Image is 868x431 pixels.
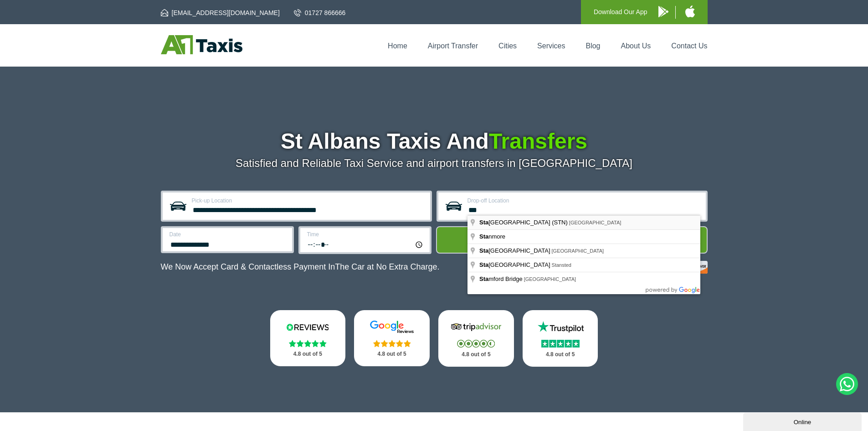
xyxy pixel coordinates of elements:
img: Tripadvisor [449,320,503,334]
label: Drop-off Location [467,198,700,203]
img: A1 Taxis Android App [658,6,668,17]
span: [GEOGRAPHIC_DATA] (STN) [479,219,569,226]
iframe: chat widget [743,411,863,431]
label: Time [307,232,424,237]
span: Sta [479,233,488,240]
span: [GEOGRAPHIC_DATA] [524,276,576,282]
span: Sta [479,219,488,226]
img: Trustpilot [533,320,588,334]
span: [GEOGRAPHIC_DATA] [479,261,552,268]
span: nmore [479,233,507,240]
p: 4.8 out of 5 [533,349,588,360]
p: 4.8 out of 5 [448,349,504,360]
img: A1 Taxis iPhone App [685,5,695,17]
span: The Car at No Extra Charge. [335,262,439,271]
a: About Us [621,42,651,50]
span: [GEOGRAPHIC_DATA] [479,247,552,254]
img: Reviews.io [280,320,335,334]
span: Sta [479,247,488,254]
span: Stansted [552,262,571,268]
p: 4.8 out of 5 [364,348,420,360]
label: Pick-up Location [192,198,425,203]
a: 01727 866666 [294,8,346,17]
img: Stars [457,340,495,348]
img: Google [365,320,419,334]
p: 4.8 out of 5 [280,348,336,360]
p: Download Our App [594,6,647,18]
a: [EMAIL_ADDRESS][DOMAIN_NAME] [161,8,280,17]
a: Tripadvisor Stars 4.8 out of 5 [438,310,514,367]
a: Services [537,42,565,50]
span: Sta [479,275,488,282]
a: Home [388,42,407,50]
a: Blog [586,42,600,50]
img: Stars [289,340,327,347]
a: Airport Transfer [428,42,478,50]
a: Trustpilot Stars 4.8 out of 5 [523,310,598,367]
img: Stars [373,340,411,347]
img: Stars [541,340,580,348]
img: A1 Taxis St Albans LTD [161,35,242,54]
a: Cities [498,42,517,50]
span: mford Bridge [479,275,524,282]
p: We Now Accept Card & Contactless Payment In [161,262,440,272]
p: Satisfied and Reliable Taxi Service and airport transfers in [GEOGRAPHIC_DATA] [161,157,708,170]
a: Contact Us [671,42,707,50]
span: Transfers [489,129,587,153]
label: Date [169,232,287,237]
span: Sta [479,261,488,268]
span: [GEOGRAPHIC_DATA] [569,220,621,225]
a: Reviews.io Stars 4.8 out of 5 [270,310,346,366]
span: [GEOGRAPHIC_DATA] [552,248,604,254]
h1: St Albans Taxis And [161,130,708,152]
a: Google Stars 4.8 out of 5 [354,310,430,366]
button: Get Quote [436,226,708,254]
